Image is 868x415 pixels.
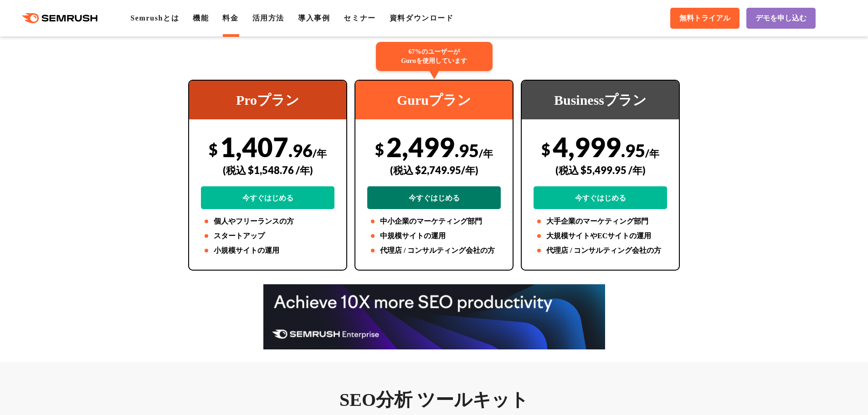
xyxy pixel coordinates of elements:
div: 2,499 [367,131,501,209]
div: (税込 $1,548.76 /年) [201,154,334,186]
a: 活用方法 [252,14,284,22]
li: スタートアップ [201,231,334,241]
div: 1,407 [201,131,334,209]
span: $ [541,140,550,159]
a: 資料ダウンロード [390,14,454,22]
a: セミナー [344,14,375,22]
div: Proプラン [189,81,346,119]
a: 今すぐはじめる [534,186,667,209]
span: デモを申し込む [755,14,806,23]
a: Semrushとは [130,14,179,22]
li: 代理店 / コンサルティング会社の方 [534,245,667,256]
li: 中小企業のマーケティング部門 [367,216,501,227]
span: 無料トライアル [679,14,730,23]
span: /年 [645,147,659,159]
li: 小規模サイトの運用 [201,245,334,256]
div: Businessプラン [522,81,679,119]
div: (税込 $2,749.95/年) [367,154,501,186]
span: $ [209,140,218,159]
a: 機能 [193,14,209,22]
li: 中規模サイトの運用 [367,231,501,241]
a: デモを申し込む [746,8,816,29]
span: .95 [621,140,645,161]
a: 今すぐはじめる [201,186,334,209]
div: (税込 $5,499.95 /年) [534,154,667,186]
div: 4,999 [534,131,667,209]
span: /年 [479,147,493,159]
span: .96 [288,140,313,161]
a: 今すぐはじめる [367,186,501,209]
h3: SEO分析 ツールキット [188,389,680,411]
span: .95 [455,140,479,161]
a: 無料トライアル [670,8,740,29]
div: Guruプラン [355,81,513,119]
a: 料金 [222,14,238,22]
li: 個人やフリーランスの方 [201,216,334,227]
li: 大規模サイトやECサイトの運用 [534,231,667,241]
li: 大手企業のマーケティング部門 [534,216,667,227]
li: 代理店 / コンサルティング会社の方 [367,245,501,256]
span: $ [375,140,384,159]
div: 67%のユーザーが Guruを使用しています [376,42,493,71]
span: /年 [313,147,327,159]
a: 導入事例 [298,14,330,22]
